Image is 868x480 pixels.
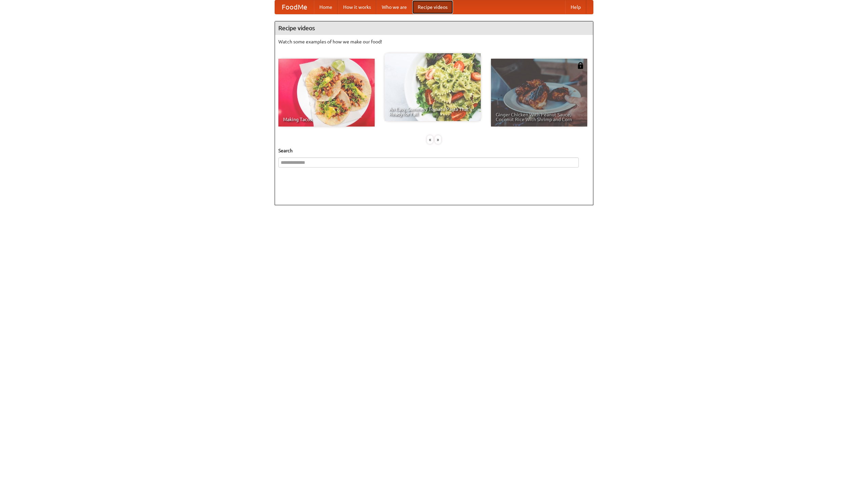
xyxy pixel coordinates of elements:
h4: Recipe videos [275,21,593,35]
span: An Easy, Summery Tomato Pasta That's Ready for Fall [389,107,476,116]
img: 483408.png [577,62,584,69]
a: How it works [338,0,376,14]
a: Who we are [376,0,412,14]
a: Help [565,0,586,14]
h5: Search [278,147,590,154]
span: Making Tacos [283,117,370,122]
div: « [427,135,433,144]
a: Recipe videos [412,0,453,14]
p: Watch some examples of how we make our food! [278,38,590,45]
div: » [435,135,441,144]
a: An Easy, Summery Tomato Pasta That's Ready for Fall [384,53,481,121]
a: Home [314,0,338,14]
a: FoodMe [275,0,314,14]
a: Making Tacos [278,59,375,127]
